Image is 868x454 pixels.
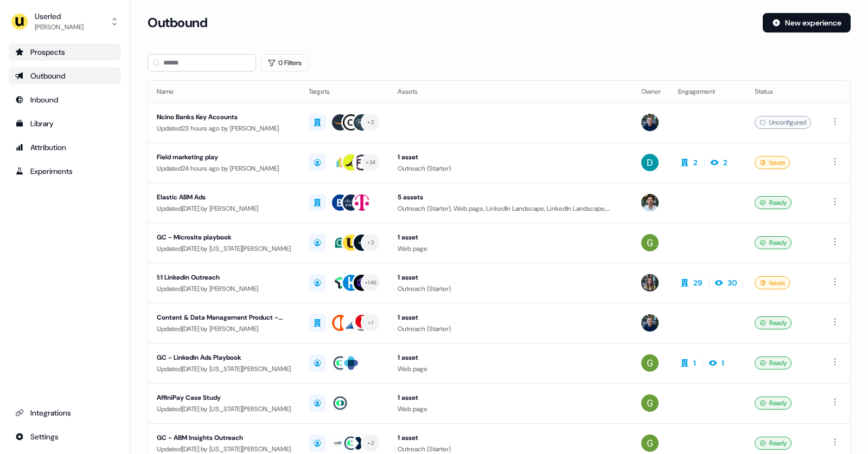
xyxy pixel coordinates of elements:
[641,434,659,452] img: Georgia
[746,81,820,102] th: Status
[157,312,291,323] div: Content & Data Management Product - Sana
[157,432,291,443] div: GC - ABM Insights Outreach
[157,232,291,243] div: GC - Microsite playbook
[755,196,792,209] div: Ready
[398,364,624,374] div: Web page
[693,358,696,368] div: 1
[15,166,114,177] div: Experiments
[157,272,291,283] div: 1:1 Linkedin Outreach
[9,67,121,85] a: Go to outbound experience
[398,203,624,214] div: Outreach (Starter), Web page, LinkedIn Landscape, LinkedIn Landscape, Webinar
[398,404,624,414] div: Web page
[157,243,291,254] div: Updated [DATE] by [US_STATE][PERSON_NAME]
[9,91,121,108] a: Go to Inbound
[633,81,669,102] th: Owner
[722,358,724,368] div: 1
[157,364,291,374] div: Updated [DATE] by [US_STATE][PERSON_NAME]
[367,238,374,248] div: + 2
[157,192,291,203] div: Elastic ABM Ads
[755,437,792,450] div: Ready
[368,318,373,328] div: + 1
[755,316,792,329] div: Ready
[366,158,375,167] div: + 24
[755,116,811,129] div: Unconfigured
[9,9,121,35] button: Userled[PERSON_NAME]
[35,11,84,22] div: Userled
[15,142,114,153] div: Attribution
[398,283,624,294] div: Outreach (Starter)
[15,118,114,129] div: Library
[9,43,121,61] a: Go to prospects
[641,314,659,332] img: James
[300,81,389,102] th: Targets
[693,277,702,288] div: 29
[157,163,291,174] div: Updated 24 hours ago by [PERSON_NAME]
[755,276,790,289] div: Issues
[723,157,727,168] div: 2
[755,156,790,169] div: Issues
[398,152,624,163] div: 1 asset
[641,114,659,131] img: James
[641,354,659,372] img: Georgia
[367,118,374,127] div: + 2
[367,438,374,448] div: + 2
[15,94,114,105] div: Inbound
[398,432,624,443] div: 1 asset
[755,397,792,410] div: Ready
[641,394,659,412] img: Georgia
[755,236,792,249] div: Ready
[157,283,291,294] div: Updated [DATE] by [PERSON_NAME]
[727,277,737,288] div: 30
[15,431,114,442] div: Settings
[157,112,291,122] div: Ncino Banks Key Accounts
[669,81,746,102] th: Engagement
[398,163,624,174] div: Outreach (Starter)
[15,407,114,418] div: Integrations
[398,272,624,283] div: 1 asset
[398,392,624,403] div: 1 asset
[157,123,291,134] div: Updated 23 hours ago by [PERSON_NAME]
[15,70,114,81] div: Outbound
[398,192,624,203] div: 5 assets
[693,157,698,168] div: 2
[35,22,84,33] div: [PERSON_NAME]
[641,234,659,251] img: Georgia
[365,278,376,288] div: + 146
[157,404,291,414] div: Updated [DATE] by [US_STATE][PERSON_NAME]
[9,139,121,156] a: Go to attribution
[9,404,121,421] a: Go to integrations
[157,152,291,163] div: Field marketing play
[148,15,207,31] h3: Outbound
[148,81,300,102] th: Name
[260,54,309,72] button: 0 Filters
[755,356,792,369] div: Ready
[157,352,291,363] div: GC - LinkedIn Ads Playbook
[389,81,633,102] th: Assets
[398,232,624,243] div: 1 asset
[9,163,121,180] a: Go to experiments
[398,243,624,254] div: Web page
[641,274,659,291] img: Charlotte
[15,47,114,57] div: Prospects
[641,154,659,171] img: David
[398,352,624,363] div: 1 asset
[157,392,291,403] div: AffiniPay Case Study
[9,428,121,445] a: Go to integrations
[641,194,659,211] img: Tristan
[157,323,291,334] div: Updated [DATE] by [PERSON_NAME]
[157,203,291,214] div: Updated [DATE] by [PERSON_NAME]
[398,323,624,334] div: Outreach (Starter)
[9,115,121,132] a: Go to templates
[398,312,624,323] div: 1 asset
[763,13,851,33] button: New experience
